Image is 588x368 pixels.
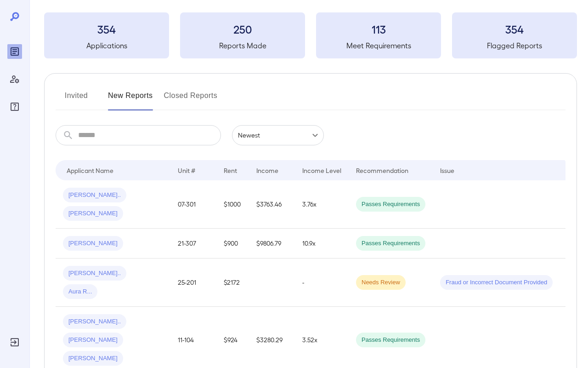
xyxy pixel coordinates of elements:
span: [PERSON_NAME].. [63,191,126,200]
td: - [295,259,349,307]
div: Rent [224,165,238,176]
div: Log Out [7,335,22,350]
div: Issue [440,165,455,176]
span: [PERSON_NAME] [63,209,123,218]
h3: 354 [452,22,577,36]
h3: 250 [180,22,305,36]
td: 25-201 [170,259,216,307]
h5: Applications [44,40,169,51]
div: Recommendation [356,165,408,176]
div: Applicant Name [67,165,113,176]
h3: 113 [316,22,441,36]
div: Reports [7,44,22,59]
div: Newest [232,125,324,145]
td: $2172 [216,259,249,307]
td: $900 [216,229,249,259]
div: Income Level [302,165,341,176]
h5: Reports Made [180,40,305,51]
span: Fraud or Incorrect Document Provided [440,278,553,287]
div: Unit # [178,165,195,176]
span: Passes Requirements [356,336,425,345]
span: [PERSON_NAME] [63,239,123,248]
span: Passes Requirements [356,239,425,248]
summary: 354Applications250Reports Made113Meet Requirements354Flagged Reports [44,12,577,58]
h5: Meet Requirements [316,40,441,51]
button: New Reports [108,88,153,110]
span: [PERSON_NAME].. [63,269,126,278]
div: Income [256,165,278,176]
span: [PERSON_NAME] [63,336,123,345]
div: Manage Users [7,72,22,86]
button: Closed Reports [164,88,218,110]
td: $9806.79 [249,229,295,259]
td: 07-301 [170,180,216,229]
button: Invited [56,88,97,110]
td: 3.76x [295,180,349,229]
span: [PERSON_NAME] [63,354,123,363]
td: $1000 [216,180,249,229]
td: 10.9x [295,229,349,259]
h3: 354 [44,22,169,36]
h5: Flagged Reports [452,40,577,51]
span: Passes Requirements [356,200,425,209]
span: Aura R... [63,287,97,296]
td: $3763.46 [249,180,295,229]
div: FAQ [7,99,22,114]
span: Needs Review [356,278,406,287]
td: 21-307 [170,229,216,259]
span: [PERSON_NAME].. [63,317,126,326]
